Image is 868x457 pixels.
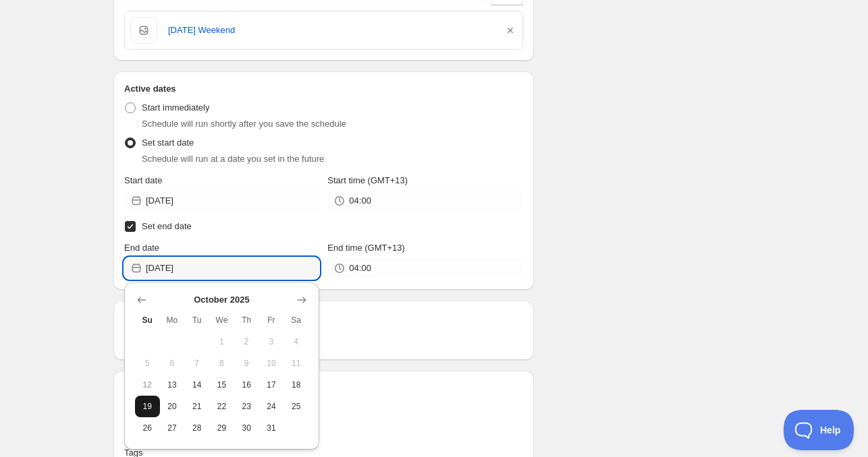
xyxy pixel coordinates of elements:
button: Wednesday October 1 2025 [209,331,234,353]
button: Friday October 3 2025 [259,331,284,353]
span: Tu [190,315,204,326]
th: Wednesday [209,309,234,331]
button: Monday October 13 2025 [160,374,185,396]
span: 3 [265,336,279,347]
iframe: Toggle Customer Support [784,410,855,450]
button: Friday October 31 2025 [259,417,284,439]
span: Th [240,315,254,326]
span: Sa [289,315,303,326]
button: Thursday October 16 2025 [234,374,259,396]
button: Thursday October 23 2025 [234,396,259,417]
th: Sunday [135,309,160,331]
span: Fr [265,315,279,326]
button: Sunday October 19 2025 [135,396,160,417]
h2: Repeating [124,311,523,325]
span: 25 [289,401,303,412]
span: Su [140,315,155,326]
th: Monday [160,309,185,331]
button: Monday October 27 2025 [160,417,185,439]
button: Today Sunday October 12 2025 [135,374,160,396]
span: 20 [165,401,180,412]
span: 16 [240,379,254,390]
th: Saturday [283,309,308,331]
span: 5 [140,358,155,369]
span: Schedule will run at a date you set in the future [142,154,324,164]
button: Thursday October 2 2025 [234,331,259,353]
button: Wednesday October 22 2025 [209,396,234,417]
button: Friday October 17 2025 [259,374,284,396]
button: Friday October 24 2025 [259,396,284,417]
span: 28 [190,423,204,433]
button: Tuesday October 21 2025 [184,396,209,417]
span: 18 [289,379,303,390]
th: Tuesday [184,309,209,331]
span: We [215,315,229,326]
span: Start immediately [142,102,209,113]
span: 12 [140,379,155,390]
button: Wednesday October 29 2025 [209,417,234,439]
span: 14 [190,379,204,390]
h2: Active dates [124,82,523,96]
button: Monday October 20 2025 [160,396,185,417]
th: Thursday [234,309,259,331]
span: 17 [265,379,279,390]
button: Show previous month, September 2025 [132,291,151,309]
span: 1 [215,336,229,347]
span: 6 [165,358,180,369]
span: 22 [215,401,229,412]
button: Saturday October 4 2025 [283,331,308,353]
span: 23 [240,401,254,412]
span: Schedule will run shortly after you save the schedule [142,119,346,129]
span: 24 [265,401,279,412]
span: 13 [165,379,180,390]
button: Thursday October 30 2025 [234,417,259,439]
button: Sunday October 5 2025 [135,353,160,374]
span: 11 [289,358,303,369]
button: Sunday October 26 2025 [135,417,160,439]
button: Saturday October 11 2025 [283,353,308,374]
button: Show next month, November 2025 [292,291,311,309]
span: 27 [165,423,180,433]
span: Set start date [142,138,194,148]
th: Friday [259,309,284,331]
span: 30 [240,423,254,433]
span: 19 [140,401,155,412]
button: Monday October 6 2025 [160,353,185,374]
span: Mo [165,315,180,326]
button: Tuesday October 28 2025 [184,417,209,439]
button: Friday October 10 2025 [259,353,284,374]
span: 4 [289,336,303,347]
span: 9 [240,358,254,369]
button: Tuesday October 14 2025 [184,374,209,396]
span: 21 [190,401,204,412]
button: Saturday October 25 2025 [283,396,308,417]
button: Tuesday October 7 2025 [184,353,209,374]
span: End time (GMT+13) [327,243,405,253]
span: 26 [140,423,155,433]
span: 31 [265,423,279,433]
span: Start date [124,175,162,185]
button: Wednesday October 8 2025 [209,353,234,374]
button: Wednesday October 15 2025 [209,374,234,396]
a: [DATE] Weekend [168,24,493,37]
span: Start time (GMT+13) [327,175,408,185]
span: 7 [190,358,204,369]
h2: Tags [124,382,523,395]
button: Saturday October 18 2025 [283,374,308,396]
span: End date [124,243,159,253]
button: Thursday October 9 2025 [234,353,259,374]
span: 10 [265,358,279,369]
span: 15 [215,379,229,390]
span: 29 [215,423,229,433]
span: 8 [215,358,229,369]
span: Set end date [142,221,192,231]
span: 2 [240,336,254,347]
